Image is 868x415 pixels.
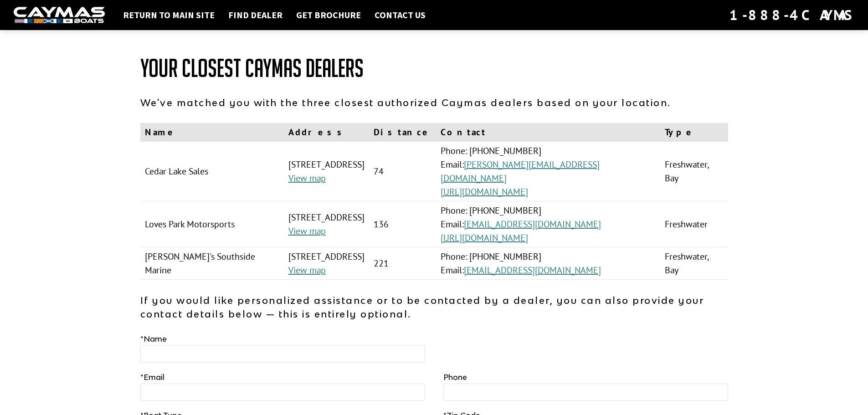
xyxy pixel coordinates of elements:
[224,9,287,21] a: Find Dealer
[140,142,284,201] td: Cedar Lake Sales
[288,264,326,276] a: View map
[369,142,436,201] td: 74
[660,201,728,247] td: Freshwater
[140,372,164,383] label: Email
[288,172,326,184] a: View map
[370,9,430,21] a: Contact Us
[441,159,600,184] a: [PERSON_NAME][EMAIL_ADDRESS][DOMAIN_NAME]
[660,247,728,280] td: Freshwater, Bay
[436,123,660,142] th: Contact
[660,142,728,201] td: Freshwater, Bay
[140,201,284,247] td: Loves Park Motorsports
[14,7,105,24] img: white-logo-c9c8dbefe5ff5ceceb0f0178aa75bf4bb51f6bca0971e226c86eb53dfe498488.png
[464,218,601,230] a: [EMAIL_ADDRESS][DOMAIN_NAME]
[118,9,219,21] a: Return to main site
[284,201,369,247] td: [STREET_ADDRESS]
[369,201,436,247] td: 136
[284,123,369,142] th: Address
[436,142,660,201] td: Phone: [PHONE_NUMBER] Email:
[140,55,728,82] h1: Your Closest Caymas Dealers
[441,232,528,244] a: [URL][DOMAIN_NAME]
[292,9,365,21] a: Get Brochure
[369,247,436,280] td: 221
[436,247,660,280] td: Phone: [PHONE_NUMBER] Email:
[441,186,528,198] a: [URL][DOMAIN_NAME]
[436,201,660,247] td: Phone: [PHONE_NUMBER] Email:
[288,225,326,237] a: View map
[140,96,728,109] p: We've matched you with the three closest authorized Caymas dealers based on your location.
[369,123,436,142] th: Distance
[660,123,728,142] th: Type
[729,5,854,25] div: 1-888-4CAYMAS
[464,264,601,276] a: [EMAIL_ADDRESS][DOMAIN_NAME]
[140,247,284,280] td: [PERSON_NAME]'s Southside Marine
[140,293,728,321] p: If you would like personalized assistance or to be contacted by a dealer, you can also provide yo...
[140,123,284,142] th: Name
[140,333,167,344] label: Name
[443,372,467,383] label: Phone
[284,247,369,280] td: [STREET_ADDRESS]
[284,142,369,201] td: [STREET_ADDRESS]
